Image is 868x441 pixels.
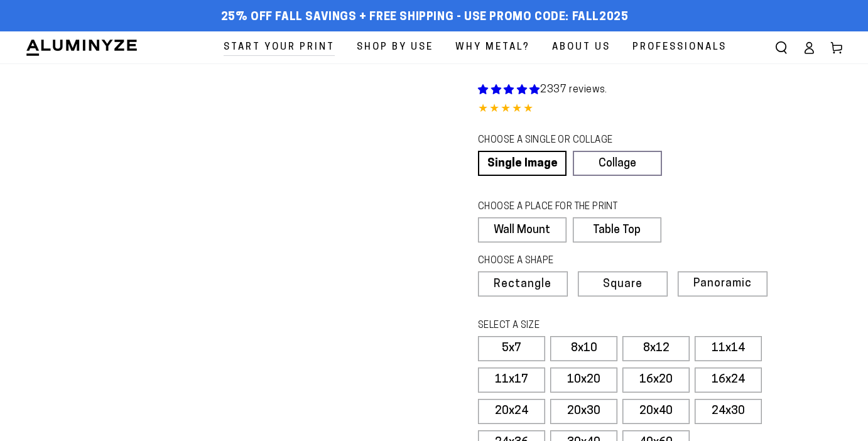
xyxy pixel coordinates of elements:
legend: SELECT A SIZE [478,319,692,333]
a: Single Image [478,151,567,176]
a: Why Metal? [446,31,540,63]
div: 4.85 out of 5.0 stars [478,101,843,119]
a: Collage [573,151,661,176]
a: About Us [543,31,620,63]
summary: Search our site [768,34,795,62]
span: Professionals [632,39,727,56]
a: Shop By Use [347,31,443,63]
span: Rectangle [494,279,551,290]
span: Square [603,279,643,290]
label: 11x14 [695,336,762,361]
label: 10x20 [550,367,617,393]
span: Shop By Use [357,39,433,56]
legend: CHOOSE A SHAPE [478,254,651,268]
label: 20x40 [622,399,690,424]
label: 16x20 [622,367,690,393]
span: Panoramic [693,278,752,290]
label: 8x12 [622,336,690,361]
legend: CHOOSE A PLACE FOR THE PRINT [478,200,649,214]
label: Wall Mount [478,217,567,242]
label: 20x24 [478,399,545,424]
label: Table Top [573,217,661,242]
label: 5x7 [478,336,545,361]
label: 20x30 [550,399,617,424]
a: Professionals [623,31,736,63]
legend: CHOOSE A SINGLE OR COLLAGE [478,134,650,148]
a: Start Your Print [214,31,344,63]
label: 8x10 [550,336,617,361]
label: 16x24 [695,367,762,393]
span: Why Metal? [455,39,530,56]
img: Aluminyze [25,38,138,57]
label: 11x17 [478,367,545,393]
label: 24x30 [695,399,762,424]
span: Start Your Print [224,39,335,56]
span: 25% off FALL Savings + Free Shipping - Use Promo Code: FALL2025 [221,11,629,24]
span: About Us [552,39,610,56]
